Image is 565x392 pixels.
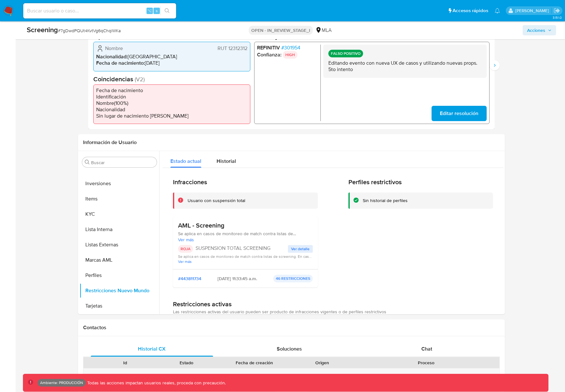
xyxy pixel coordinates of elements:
[23,7,176,15] input: Buscar usuario o caso...
[58,27,121,34] span: # 7gDwdPQUt4KvtVg6qChqiWKa
[523,25,556,35] button: Acciones
[40,381,83,384] p: Ambiente: PRODUCCIÓN
[315,27,332,34] div: MLA
[83,324,500,331] h1: Contactos
[515,8,551,14] p: joaquin.dolcemascolo@mercadolibre.com
[91,160,154,165] input: Buscar
[80,283,159,298] button: Restricciones Nuevo Mundo
[138,345,166,352] span: Historial CX
[80,237,159,252] button: Listas Externas
[86,380,226,386] p: Todas las acciones impactan usuarios reales, proceda con precaución.
[249,26,313,35] p: OPEN - IN_REVIEW_STAGE_I
[80,176,159,191] button: Inversiones
[85,160,90,165] button: Buscar
[554,7,560,14] a: Salir
[80,268,159,283] button: Perfiles
[156,8,158,14] span: s
[357,359,495,366] div: Proceso
[27,25,58,35] b: Screening
[277,345,302,352] span: Soluciones
[421,345,432,352] span: Chat
[527,25,545,35] span: Acciones
[160,359,212,366] div: Estado
[222,359,287,366] div: Fecha de creación
[80,222,159,237] button: Lista Interna
[553,15,562,20] span: 3.151.0
[83,139,137,146] h1: Información de Usuario
[80,191,159,207] button: Items
[495,8,500,13] a: Notificaciones
[80,298,159,314] button: Tarjetas
[296,359,348,366] div: Origen
[80,252,159,268] button: Marcas AML
[99,359,151,366] div: Id
[80,207,159,222] button: KYC
[147,8,152,14] span: ⌥
[453,7,488,14] span: Accesos rápidos
[161,6,174,15] button: search-icon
